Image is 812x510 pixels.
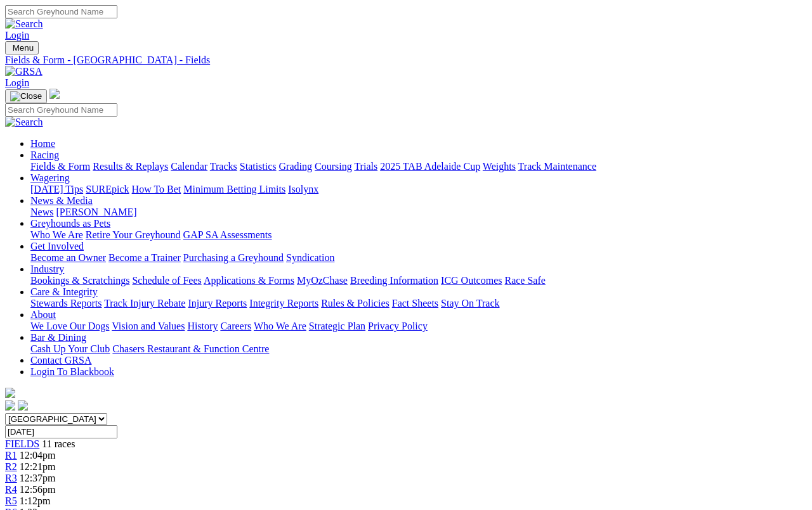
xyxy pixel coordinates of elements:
input: Select date [5,425,117,438]
span: 1:12pm [20,495,51,506]
a: Coursing [315,161,352,172]
a: Become an Owner [30,252,106,263]
a: Integrity Reports [249,298,318,309]
img: twitter.svg [18,400,28,411]
a: Vision and Values [112,321,185,331]
a: History [187,321,218,331]
a: Tracks [210,161,237,172]
img: Search [5,117,43,128]
a: Strategic Plan [309,321,365,331]
input: Search [5,103,117,117]
a: Schedule of Fees [132,275,201,286]
a: Care & Integrity [30,286,98,297]
a: Bookings & Scratchings [30,275,129,286]
div: Get Involved [30,252,807,264]
a: News & Media [30,195,93,206]
a: Results & Replays [93,161,168,172]
div: Bar & Dining [30,343,807,355]
a: Minimum Betting Limits [183,184,285,194]
a: Get Involved [30,241,84,252]
a: Calendar [171,161,207,172]
button: Toggle navigation [5,41,39,54]
img: logo-grsa-white.png [5,388,15,398]
input: Search [5,5,117,18]
div: Wagering [30,184,807,195]
a: Become a Trainer [108,252,181,263]
img: logo-grsa-white.png [49,89,60,99]
a: MyOzChase [297,275,348,286]
a: Chasers Restaurant & Function Centre [112,343,269,354]
span: 12:37pm [20,473,56,483]
span: 12:56pm [20,484,56,495]
a: Purchasing a Greyhound [183,252,284,263]
a: Isolynx [288,184,318,194]
a: R2 [5,461,17,472]
a: Rules & Policies [321,298,390,309]
a: Login [5,77,29,88]
a: [DATE] Tips [30,184,83,194]
a: Greyhounds as Pets [30,218,110,229]
a: Retire Your Greyhound [86,229,181,240]
a: Weights [483,161,516,172]
a: Industry [30,264,64,274]
a: SUREpick [86,184,129,194]
a: Bar & Dining [30,332,86,343]
a: Home [30,138,55,149]
a: Stay On Track [441,298,499,309]
a: R1 [5,450,17,461]
img: Search [5,18,43,30]
a: Who We Are [254,321,306,331]
div: About [30,321,807,332]
a: Injury Reports [188,298,247,309]
a: Applications & Forms [204,275,294,286]
span: 11 races [42,438,75,449]
a: Contact GRSA [30,355,91,366]
div: News & Media [30,207,807,218]
a: R5 [5,495,17,506]
button: Toggle navigation [5,89,47,103]
img: GRSA [5,66,43,77]
a: Careers [220,321,251,331]
a: 2025 TAB Adelaide Cup [380,161,480,172]
a: Race Safe [504,275,545,286]
a: Track Maintenance [518,161,596,172]
a: ICG Outcomes [441,275,502,286]
span: 12:04pm [20,450,56,461]
div: Care & Integrity [30,298,807,309]
a: Cash Up Your Club [30,343,110,354]
div: Racing [30,161,807,172]
a: We Love Our Dogs [30,321,109,331]
a: Fields & Form [30,161,90,172]
a: R4 [5,484,17,495]
a: Who We Are [30,229,83,240]
a: News [30,207,53,217]
img: facebook.svg [5,400,15,411]
a: GAP SA Assessments [183,229,272,240]
a: Breeding Information [350,275,438,286]
span: Menu [13,43,34,53]
a: Stewards Reports [30,298,101,309]
a: R3 [5,473,17,483]
a: Trials [354,161,377,172]
a: FIELDS [5,438,39,449]
a: Wagering [30,172,70,183]
a: Fields & Form - [GEOGRAPHIC_DATA] - Fields [5,54,807,66]
a: Grading [279,161,312,172]
img: Close [10,91,42,101]
div: Greyhounds as Pets [30,229,807,241]
a: Login [5,30,29,41]
a: How To Bet [132,184,181,194]
a: Fact Sheets [392,298,438,309]
a: [PERSON_NAME] [56,207,136,217]
a: Privacy Policy [368,321,428,331]
span: 12:21pm [20,461,56,472]
a: Track Injury Rebate [104,298,185,309]
a: Racing [30,150,59,160]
